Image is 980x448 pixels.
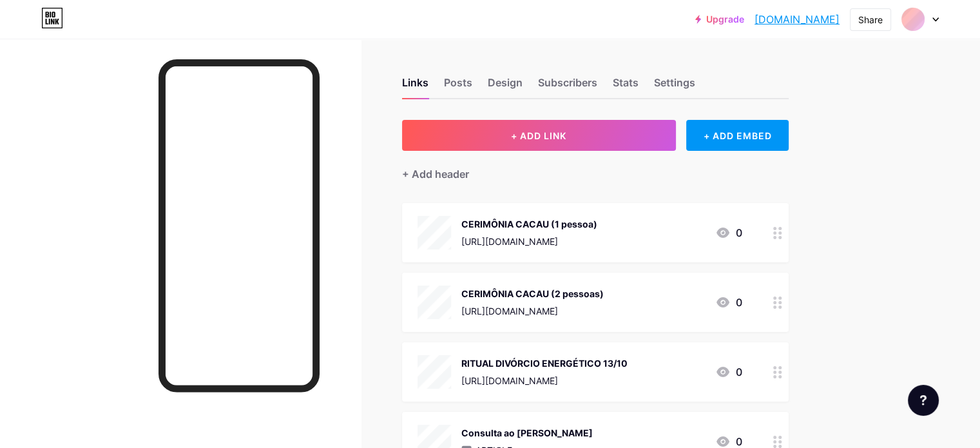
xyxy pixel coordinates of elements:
[754,12,840,27] a: [DOMAIN_NAME]
[402,166,469,182] div: + Add header
[402,120,676,151] button: + ADD LINK
[461,217,597,231] div: CERIMÔNIA CACAU (1 pessoa)
[402,75,428,98] div: Links
[686,120,789,151] div: + ADD EMBED
[715,295,742,310] div: 0
[511,130,566,141] span: + ADD LINK
[695,14,744,24] a: Upgrade
[488,75,523,98] div: Design
[715,225,742,240] div: 0
[538,75,597,98] div: Subscribers
[858,13,883,26] div: Share
[461,235,597,248] div: [URL][DOMAIN_NAME]
[461,356,628,370] div: RITUAL DIVÓRCIO ENERGÉTICO 13/10
[461,426,593,440] div: Consulta ao [PERSON_NAME]
[461,374,628,387] div: [URL][DOMAIN_NAME]
[613,75,639,98] div: Stats
[461,287,604,300] div: CERIMÔNIA CACAU (2 pessoas)
[654,75,695,98] div: Settings
[461,304,604,318] div: [URL][DOMAIN_NAME]
[444,75,472,98] div: Posts
[715,364,742,380] div: 0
